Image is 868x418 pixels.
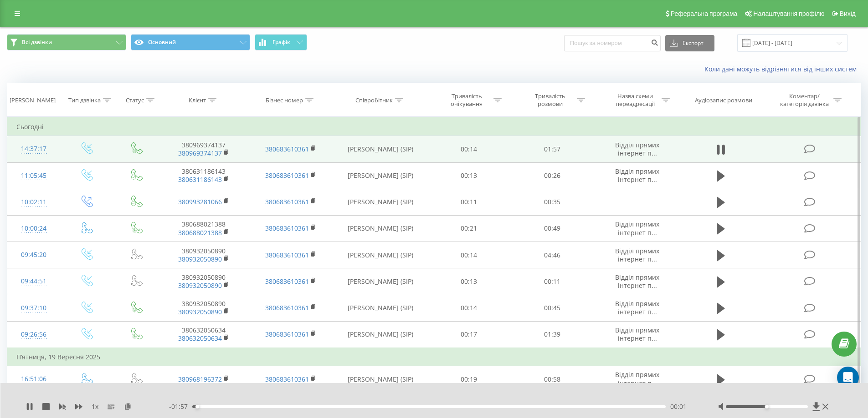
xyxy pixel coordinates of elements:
td: 00:19 [427,366,511,393]
span: Графік [272,39,290,45]
div: Тривалість розмови [526,92,575,108]
a: 380688021388 [178,228,222,237]
td: 380631186143 [160,162,247,189]
span: Відділ прямих інтернет п... [615,247,659,263]
div: 14:37:17 [16,140,51,158]
td: 00:58 [511,366,594,393]
div: 11:05:45 [16,167,51,185]
td: 380688021388 [160,215,247,242]
a: 380993281066 [178,197,222,206]
div: 09:44:51 [16,272,51,290]
span: Реферальна програма [671,10,738,17]
td: 380632050634 [160,321,247,348]
a: 380683610361 [265,171,309,180]
div: Клієнт [189,96,206,104]
td: [PERSON_NAME] (SIP) [334,242,427,268]
td: 01:57 [511,136,594,162]
div: Коментар/категорія дзвінка [778,92,831,108]
span: Відділ прямих інтернет п... [615,326,659,342]
button: Всі дзвінки [7,34,126,50]
div: [PERSON_NAME] [10,96,56,104]
span: Відділ прямих інтернет п... [615,299,659,316]
span: Відділ прямих інтернет п... [615,141,659,157]
button: Експорт [665,35,714,51]
td: [PERSON_NAME] (SIP) [334,295,427,321]
a: 380632050634 [178,334,222,342]
a: 380932050890 [178,307,222,316]
div: 09:37:10 [16,299,51,317]
td: 00:26 [511,162,594,189]
td: 01:39 [511,321,594,348]
td: [PERSON_NAME] (SIP) [334,162,427,189]
td: П’ятниця, 19 Вересня 2025 [7,348,861,366]
a: 380683610361 [265,375,309,383]
div: Назва схеми переадресації [611,92,659,108]
button: Основний [131,34,250,50]
td: 00:45 [511,295,594,321]
td: [PERSON_NAME] (SIP) [334,321,427,348]
td: 00:13 [427,162,511,189]
a: 380683610361 [265,277,309,286]
span: - 01:57 [169,402,192,411]
div: Бізнес номер [266,96,303,104]
td: 00:14 [427,136,511,162]
td: 00:13 [427,268,511,295]
span: 1 x [92,402,98,411]
a: 380683610361 [265,330,309,338]
a: 380683610361 [265,251,309,259]
td: 00:11 [511,268,594,295]
a: Коли дані можуть відрізнятися вiд інших систем [704,65,861,73]
a: 380683610361 [265,145,309,153]
td: 00:17 [427,321,511,348]
div: 10:00:24 [16,220,51,237]
a: 380683610361 [265,224,309,232]
div: Тривалість очікування [442,92,491,108]
input: Пошук за номером [564,35,661,51]
div: Аудіозапис розмови [695,96,752,104]
td: 380969374137 [160,136,247,162]
td: 00:49 [511,215,594,242]
span: Всі дзвінки [22,39,52,46]
a: 380968196372 [178,375,222,383]
td: 380932050890 [160,268,247,295]
a: 380631186143 [178,175,222,184]
a: 380969374137 [178,149,222,157]
div: Accessibility label [765,405,769,408]
div: 10:02:11 [16,193,51,211]
div: Accessibility label [195,405,199,408]
span: Відділ прямих інтернет п... [615,167,659,184]
td: [PERSON_NAME] (SIP) [334,268,427,295]
td: 380932050890 [160,295,247,321]
div: Тип дзвінка [68,96,101,104]
button: Графік [255,34,307,50]
span: Відділ прямих інтернет п... [615,273,659,290]
td: 380932050890 [160,242,247,268]
div: Open Intercom Messenger [837,367,859,388]
td: [PERSON_NAME] (SIP) [334,366,427,393]
a: 380932050890 [178,255,222,263]
div: 09:26:56 [16,326,51,343]
span: 00:01 [670,402,687,411]
td: [PERSON_NAME] (SIP) [334,215,427,242]
a: 380683610361 [265,197,309,206]
td: 04:46 [511,242,594,268]
td: 00:11 [427,189,511,215]
td: Сьогодні [7,118,861,136]
td: 00:14 [427,295,511,321]
a: 380683610361 [265,303,309,312]
span: Відділ прямих інтернет п... [615,220,659,237]
td: 00:35 [511,189,594,215]
div: 09:45:20 [16,246,51,264]
div: Співробітник [355,96,393,104]
td: 00:14 [427,242,511,268]
span: Відділ прямих інтернет п... [615,370,659,387]
div: Статус [126,96,144,104]
td: [PERSON_NAME] (SIP) [334,189,427,215]
td: 00:21 [427,215,511,242]
div: 16:51:06 [16,370,51,388]
a: 380932050890 [178,281,222,290]
td: [PERSON_NAME] (SIP) [334,136,427,162]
